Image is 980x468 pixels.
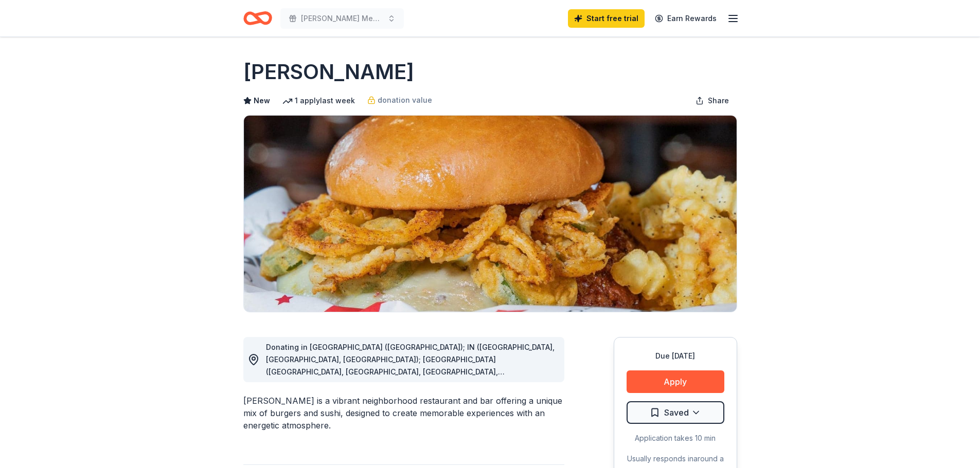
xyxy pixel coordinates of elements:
span: Donating in [GEOGRAPHIC_DATA] ([GEOGRAPHIC_DATA]); IN ([GEOGRAPHIC_DATA], [GEOGRAPHIC_DATA], [GEO... [266,343,555,462]
span: Saved [664,406,689,419]
div: 1 apply last week [282,95,355,107]
a: Earn Rewards [649,9,723,28]
a: Start free trial [568,9,645,28]
span: New [254,95,270,107]
div: [PERSON_NAME] is a vibrant neighborhood restaurant and bar offering a unique mix of burgers and s... [243,395,564,432]
span: donation value [378,94,432,106]
h1: [PERSON_NAME] [243,58,414,86]
button: Saved [627,401,724,424]
button: Apply [627,370,724,393]
img: Image for Drake's [244,116,737,312]
button: Share [687,90,737,111]
a: Home [243,6,272,30]
div: Application takes 10 min [627,432,724,444]
div: Due [DATE] [627,350,724,362]
button: [PERSON_NAME] Memorial Tough Guy Tournament [280,8,404,29]
span: Share [708,95,729,107]
a: donation value [367,94,432,106]
span: [PERSON_NAME] Memorial Tough Guy Tournament [301,12,383,25]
